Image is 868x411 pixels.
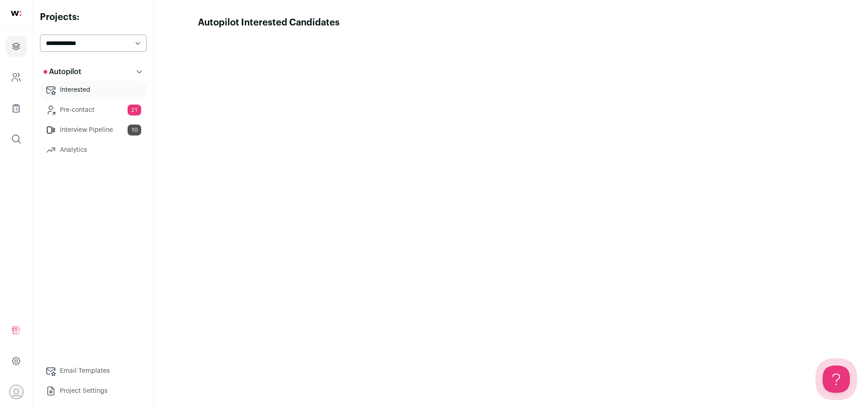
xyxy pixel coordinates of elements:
a: Analytics [40,141,147,159]
a: Interested [40,81,147,99]
a: Company Lists [5,97,27,119]
a: Pre-contact21 [40,101,147,119]
h2: Projects: [40,11,147,24]
span: 21 [128,105,141,115]
a: Project Settings [40,382,147,400]
h1: Autopilot Interested Candidates [198,16,340,29]
a: Email Templates [40,362,147,380]
p: Autopilot [44,66,81,77]
a: Company and ATS Settings [5,66,27,88]
button: Autopilot [40,63,147,81]
span: 10 [128,125,141,135]
iframe: Autopilot Interested [198,29,824,401]
img: wellfound-shorthand-0d5821cbd27db2630d0214b213865d53afaa358527fdda9d0ea32b1df1b89c2c.svg [11,11,21,16]
a: Interview Pipeline10 [40,121,147,139]
button: Open dropdown [9,385,24,399]
iframe: Toggle Customer Support [823,366,850,393]
a: Projects [5,35,27,57]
